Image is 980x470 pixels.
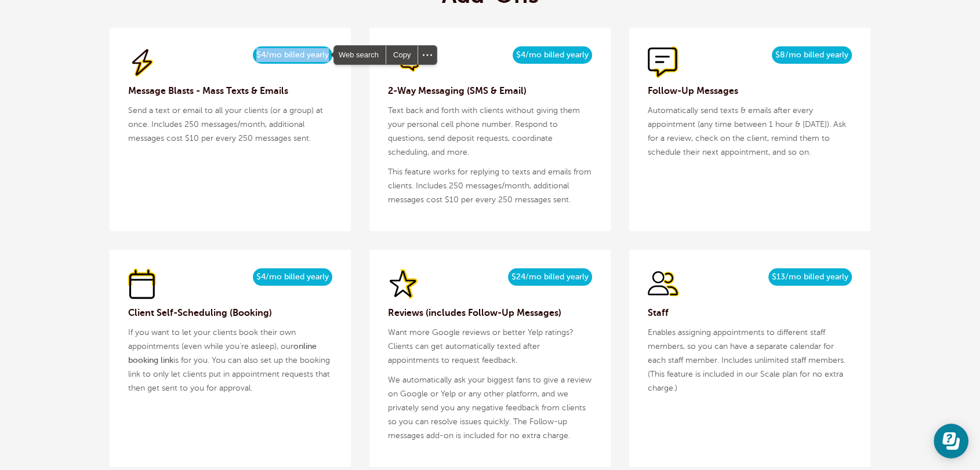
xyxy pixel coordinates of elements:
[128,104,332,145] p: Send a text or email to all your clients (or a group) at once. Includes 250 messages/month, addit...
[772,46,852,64] span: $8/mo billed yearly
[334,46,386,64] span: Web search
[648,104,852,159] p: Automatically send texts & emails after every appointment (any time between 1 hour & [DATE]). Ask...
[253,46,332,64] span: $4/mo billed yearly
[768,268,852,286] span: $13/mo billed yearly
[128,326,332,395] p: If you want to let your clients book their own appointments (even while you're asleep), our is fo...
[386,46,418,64] div: Copy
[513,46,592,64] span: $4/mo billed yearly
[648,326,852,395] p: Enables assigning appointments to different staff members, so you can have a separate calendar fo...
[508,268,592,286] span: $24/mo billed yearly
[648,84,852,98] h3: Follow-Up Messages
[388,84,592,98] h3: 2-Way Messaging (SMS & Email)
[388,165,592,207] p: This feature works for replying to texts and emails from clients. Includes 250 messages/month, ad...
[128,306,332,320] h3: Client Self-Scheduling (Booking)
[388,306,592,320] h3: Reviews (includes Follow-Up Messages)
[253,268,332,286] span: $4/mo billed yearly
[388,326,592,367] p: Want more Google reviews or better Yelp ratings? Clients can get automatically texted after appoi...
[128,84,332,98] h3: Message Blasts - Mass Texts & Emails
[388,104,592,159] p: Text back and forth with clients without giving them your personal cell phone number. Respond to ...
[388,373,592,443] p: We automatically ask your biggest fans to give a review on Google or Yelp or any other platform, ...
[648,306,852,320] h3: Staff
[934,424,968,458] iframe: Resource center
